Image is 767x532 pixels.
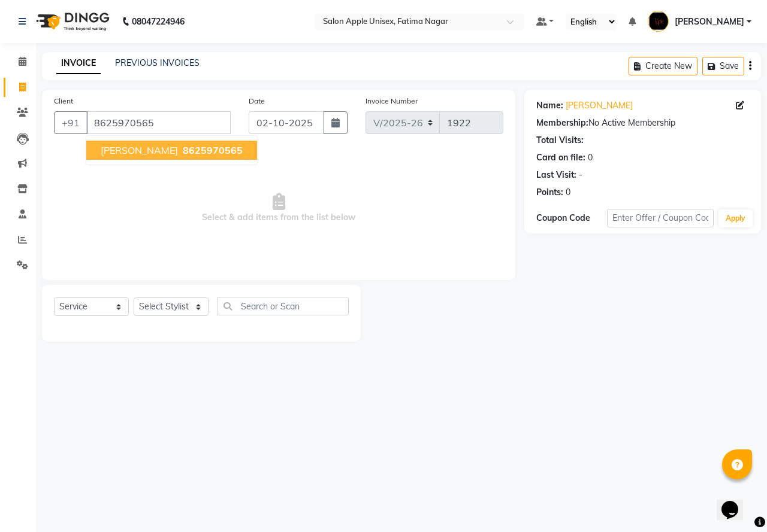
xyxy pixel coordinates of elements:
span: [PERSON_NAME] [675,16,744,28]
a: PREVIOUS INVOICES [115,57,200,68]
span: [PERSON_NAME] [101,144,178,156]
div: Points: [536,186,563,199]
label: Client [54,96,73,107]
div: 0 [566,186,570,199]
div: 0 [588,151,593,164]
div: Name: [536,99,563,112]
span: Select & add items from the list below [54,148,503,268]
button: Apply [718,209,753,227]
label: Invoice Number [366,96,418,107]
button: Save [702,57,744,75]
div: No Active Membership [536,117,749,129]
div: Card on file: [536,151,585,164]
iframe: chat widget [717,484,755,520]
b: 08047224946 [132,5,185,38]
a: [PERSON_NAME] [566,99,633,112]
div: Coupon Code [536,212,607,224]
input: Search by Name/Mobile/Email/Code [86,111,231,134]
button: +91 [54,111,87,134]
input: Search or Scan [218,297,349,315]
input: Enter Offer / Coupon Code [607,209,714,227]
span: 8625970565 [183,144,243,156]
label: Date [249,96,265,107]
div: Last Visit: [536,169,576,181]
div: - [579,169,582,181]
div: Total Visits: [536,134,584,147]
img: Tahira [648,11,669,32]
img: logo [31,5,113,38]
button: Create New [629,57,697,75]
a: INVOICE [56,53,101,74]
div: Membership: [536,117,588,129]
